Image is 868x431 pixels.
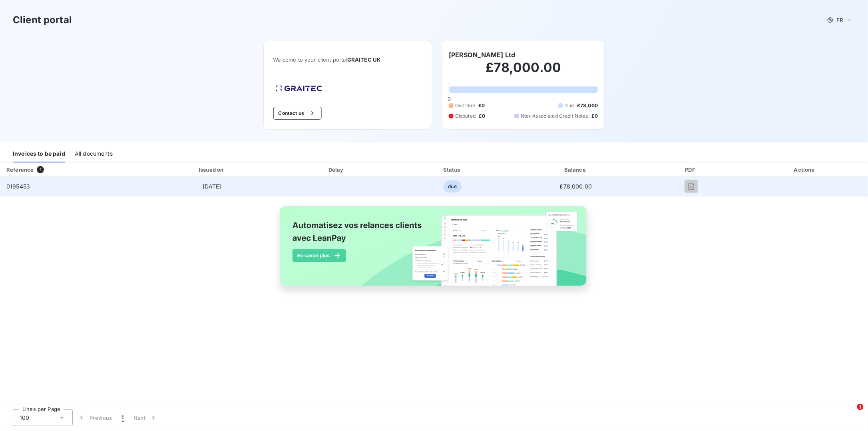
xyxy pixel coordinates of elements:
span: 1 [122,414,124,422]
div: Balance [513,166,639,174]
span: 1 [37,166,44,173]
span: due [444,180,462,192]
span: £0 [479,112,485,120]
span: £0 [591,112,598,120]
span: 100 [20,414,29,422]
span: Non-Associated Credit Notes [521,112,588,120]
span: Welcome to your client portal [273,56,422,63]
button: Next [129,409,162,426]
span: Due [565,102,574,109]
span: 0 [448,96,451,102]
div: Delay [282,166,392,174]
h6: [PERSON_NAME] Ltd [449,50,516,60]
span: Overdue [455,102,475,109]
h3: Client portal [13,13,72,27]
span: 1 [857,404,864,410]
button: Previous [73,409,117,426]
span: GRAITEC UK [347,56,381,63]
div: All documents [75,146,113,162]
span: Disputed [455,112,476,120]
span: 0195453 [6,183,30,190]
div: Invoices to be paid [13,146,65,162]
h2: £78,000.00 [449,60,598,84]
div: Issued on [145,166,279,174]
span: £0 [478,102,485,109]
div: Reference [6,166,34,173]
button: Contact us [273,107,322,120]
div: Status [395,166,510,174]
iframe: Intercom live chat [841,404,860,423]
div: PDF [642,166,741,174]
span: £78,000.00 [560,183,592,190]
img: Company logo [273,83,325,94]
button: 1 [117,409,129,426]
span: £78,000 [577,102,598,109]
img: banner [273,201,595,300]
div: Actions [744,166,866,174]
span: [DATE] [203,183,221,190]
span: FR [837,17,843,23]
